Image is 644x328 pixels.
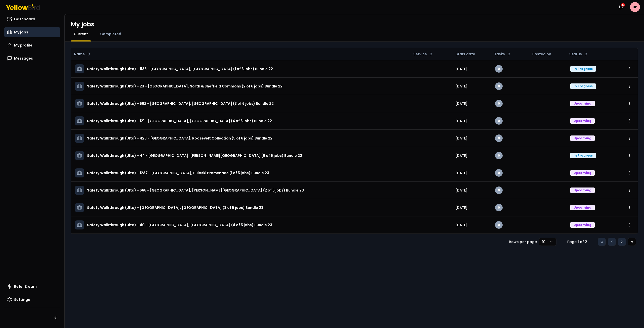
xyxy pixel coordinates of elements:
button: 5 [616,2,626,12]
div: 0 [495,117,503,125]
h3: Safety Walkthrough (Ulta) - 662 - [GEOGRAPHIC_DATA], [GEOGRAPHIC_DATA] (3 of 6 jobs) Bundle 22 [87,99,274,108]
span: [DATE] [456,84,467,89]
div: Page 1 of 2 [565,239,590,244]
th: Posted by [528,48,567,60]
span: Settings [14,297,30,302]
h1: My jobs [71,20,94,28]
a: Completed [97,31,124,36]
span: [DATE] [456,153,467,158]
span: Refer & earn [14,284,37,289]
h3: Safety Walkthrough (Ulta) - 1138 - [GEOGRAPHIC_DATA], [GEOGRAPHIC_DATA] (1 of 6 jobs) Bundle 22 [87,64,273,73]
span: Status [569,52,582,57]
span: [DATE] [456,101,467,106]
th: Start date [452,48,491,60]
span: BP [630,2,640,12]
a: Dashboard [4,14,60,24]
div: In Progress [570,83,596,89]
div: In Progress [570,153,596,158]
div: 0 [495,169,503,177]
div: 5 [621,3,625,7]
a: Refer & earn [4,282,60,292]
h3: Safety Walkthrough (Ulta) - 668 - [GEOGRAPHIC_DATA], [PERSON_NAME][GEOGRAPHIC_DATA] (2 of 5 jobs)... [87,186,304,195]
div: 0 [495,82,503,90]
div: 0 [495,221,503,229]
span: Messages [14,56,33,61]
h3: Safety Walkthrough (Ulta) - 23 - [GEOGRAPHIC_DATA], North & Sheffield Commons (2 of 6 jobs) Bundl... [87,82,283,91]
div: Upcoming [570,101,595,106]
button: Name [72,50,93,58]
div: 0 [495,65,503,73]
div: Upcoming [570,170,595,176]
h3: Safety Walkthrough (Ulta) - 423 - [GEOGRAPHIC_DATA], Roosevelt Collection (5 of 6 jobs) Bundle 22 [87,134,272,143]
span: Dashboard [14,17,35,22]
div: Upcoming [570,135,595,141]
div: Upcoming [570,118,595,124]
div: Upcoming [570,205,595,210]
div: Upcoming [570,188,595,193]
span: Current [74,31,88,36]
div: 0 [495,100,503,107]
a: My profile [4,40,60,50]
span: [DATE] [456,118,467,123]
div: In Progress [570,66,596,72]
a: My jobs [4,27,60,37]
div: Upcoming [570,222,595,228]
span: [DATE] [456,188,467,193]
div: 0 [495,186,503,194]
h3: Safety Walkthrough (Ulta) - 40 - [GEOGRAPHIC_DATA], [GEOGRAPHIC_DATA] (4 of 5 jobs) Bundle 23 [87,220,272,229]
a: Messages [4,53,60,63]
a: Current [71,31,91,36]
span: Service [413,52,427,57]
button: Service [411,50,435,58]
a: Settings [4,295,60,305]
div: 0 [495,134,503,142]
button: Tasks [492,50,513,58]
span: Completed [100,31,121,36]
h3: Safety Walkthrough (Ulta) - [GEOGRAPHIC_DATA], [GEOGRAPHIC_DATA] (3 of 5 jobs) Bundle 23 [87,203,263,212]
span: My jobs [14,30,28,35]
button: Status [567,50,590,58]
span: My profile [14,43,32,48]
span: [DATE] [456,66,467,71]
h3: Safety Walkthrough (Ulta) - 1287 - [GEOGRAPHIC_DATA], Pulaski Promenade (1 of 5 jobs) Bundle 23 [87,168,269,177]
div: 0 [495,204,503,211]
span: [DATE] [456,222,467,227]
span: [DATE] [456,205,467,210]
p: Rows per page [509,239,537,244]
span: Tasks [494,52,505,57]
span: [DATE] [456,136,467,141]
h3: Safety Walkthrough (Ulta) - 44 - [GEOGRAPHIC_DATA], [PERSON_NAME][GEOGRAPHIC_DATA] (6 of 6 jobs) ... [87,151,302,160]
h3: Safety Walkthrough (Ulta) - 121 - [GEOGRAPHIC_DATA], [GEOGRAPHIC_DATA] (4 of 6 jobs) Bundle 22 [87,116,272,125]
span: [DATE] [456,170,467,175]
div: 0 [495,152,503,159]
span: Name [74,52,85,57]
